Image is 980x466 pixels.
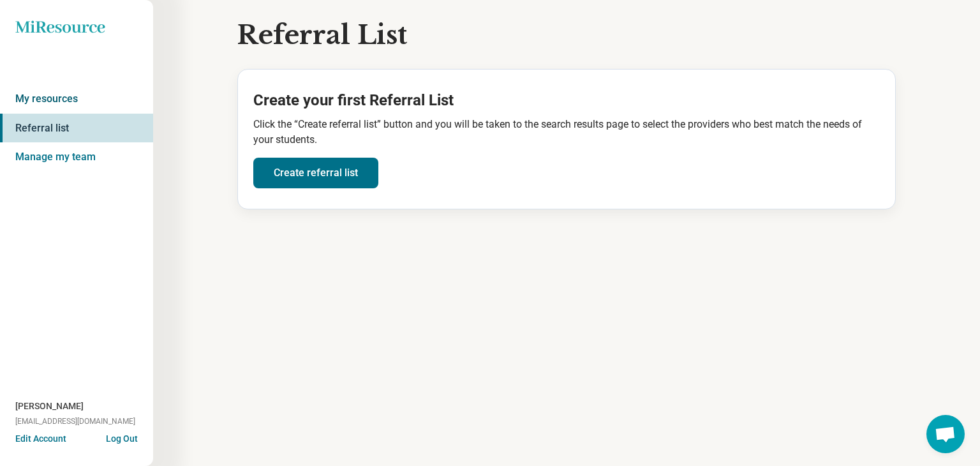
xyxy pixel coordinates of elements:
h2: Create your first Referral List [253,90,880,112]
h1: Referral List [237,20,407,50]
button: Log Out [106,432,138,442]
div: Open chat [926,415,965,453]
button: Edit Account [15,432,66,446]
p: Click the “Create referral list” button and you will be taken to the search results page to selec... [253,117,880,147]
span: [EMAIL_ADDRESS][DOMAIN_NAME] [15,416,135,427]
a: Create referral list [253,158,378,188]
span: [PERSON_NAME] [15,400,84,413]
